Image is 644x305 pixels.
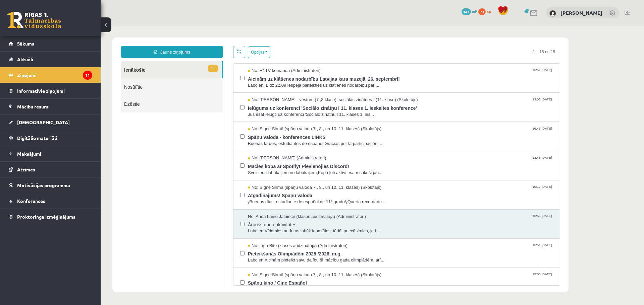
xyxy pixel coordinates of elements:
[147,159,281,165] span: No: Signe Sirmā (spāņu valoda 7., 8., un 10.,11. klases) (Skolotājs)
[17,135,57,141] span: Digitālie materiāli
[9,177,92,193] a: Motivācijas programma
[147,136,452,144] span: Mācies kopā ar Spotify! Pievienojies Discord!
[430,188,452,193] span: 16:55 [DATE]
[147,100,452,121] a: No: Signe Sirmā (spāņu valoda 7., 8., un 10.,11. klases) (Skolotājs) 16:43 [DATE] Spāņu valoda - ...
[147,217,247,223] span: No: Līga Bite (klases audzinātāja) (Administratori)
[107,39,118,47] span: 11
[17,56,33,62] span: Aktuāli
[147,115,452,121] span: Buenas tardes, estudiantes de español:Gracias por la participación ...
[17,182,70,188] span: Motivācijas programma
[430,246,452,251] span: 13:00 [DATE]
[147,20,170,32] button: Opcijas
[147,144,452,150] span: Sveiciens labākajiem no labākajiem,Kopā ļoti aktīvi esam sākuši jau...
[9,115,92,130] a: [DEMOGRAPHIC_DATA]
[17,67,92,83] legend: Ziņojumi
[430,159,452,164] span: 10:12 [DATE]
[17,198,45,204] span: Konferences
[83,71,92,80] i: 11
[9,36,92,51] a: Sākums
[147,194,452,202] span: Ārpusstundu aktivitātes
[17,41,34,47] span: Sākums
[462,8,471,15] span: 143
[430,42,452,47] span: 15:51 [DATE]
[147,246,452,267] a: No: Signe Sirmā (spāņu valoda 7., 8., un 10.,11. klases) (Skolotājs) 13:00 [DATE] Spāņu kino / Ci...
[472,8,477,14] span: mP
[430,217,452,222] span: 15:51 [DATE]
[147,71,317,77] span: No: [PERSON_NAME] - vēsture (7.,8.klase), sociālās zinātnes I (11. klase) (Skolotājs)
[147,77,452,86] span: Ielūgums uz konferenci 'Sociālo zinātņu I 11. klases 1. ieskaites konference'
[560,9,602,16] a: [PERSON_NAME]
[9,146,92,161] a: Maksājumi
[17,146,92,161] legend: Maksājumi
[147,159,452,179] a: No: Signe Sirmā (spāņu valoda 7., 8., un 10.,11. klases) (Skolotājs) 10:12 [DATE] Atgādinājums! S...
[147,246,281,252] span: No: Signe Sirmā (spāņu valoda 7., 8., un 10.,11. klases) (Skolotājs)
[20,20,122,32] a: Jauns ziņojums
[430,129,452,134] span: 13:45 [DATE]
[427,20,460,32] span: 1 – 15 no 15
[147,173,452,179] span: ¡Buenos días, estudiante de español de 11º grado!¡Quería recordarte...
[147,129,226,136] span: No: [PERSON_NAME] (Administratori)
[17,83,92,98] legend: Informatīvie ziņojumi
[9,130,92,146] a: Digitālie materiāli
[9,162,92,177] a: Atzīmes
[430,100,452,105] span: 16:43 [DATE]
[20,70,122,87] a: Dzēstie
[430,71,452,76] span: 13:06 [DATE]
[147,129,452,150] a: No: [PERSON_NAME] (Administratori) 13:45 [DATE] Mācies kopā ar Spotify! Pievienojies Discord! Sve...
[20,35,121,53] a: 11Ienākošie
[9,209,92,224] a: Proktoringa izmēģinājums
[147,100,281,106] span: No: Signe Sirmā (spāņu valoda 7., 8., un 10.,11. klases) (Skolotājs)
[462,8,477,14] a: 143 mP
[17,119,70,125] span: [DEMOGRAPHIC_DATA]
[478,8,494,14] a: 73 xp
[147,223,452,231] span: Pieteikšanās Olimpiādēm 2025./2026. m.g.
[17,214,75,220] span: Proktoringa izmēģinājums
[7,12,61,28] a: Rīgas 1. Tālmācības vidusskola
[9,83,92,98] a: Informatīvie ziņojumi
[147,48,452,57] span: Aicinām uz klātienes nodarbību Latvijas kara muzejā, 26. septembrī!
[9,193,92,209] a: Konferences
[147,42,220,48] span: No: R1TV komanda (Administratori)
[147,57,452,63] span: Labdien! Līdz 22.09 iespēja pieteikties uz klātienes nodarbību par ...
[9,67,92,83] a: Ziņojumi11
[147,252,452,260] span: Spāņu kino / Cine Español
[549,10,556,17] img: Markuss Bērziņš
[147,202,452,209] span: Labdien!Vēlamies ar Jums labāk iepazīties, tādēļ priecāsimies, ja l...
[147,71,452,92] a: No: [PERSON_NAME] - vēsture (7.,8.klase), sociālās zinātnes I (11. klase) (Skolotājs) 13:06 [DATE...
[478,8,486,15] span: 73
[147,165,452,173] span: Atgādinājums! Spāņu valoda
[17,166,35,172] span: Atzīmes
[147,42,452,63] a: No: R1TV komanda (Administratori) 15:51 [DATE] Aicinām uz klātienes nodarbību Latvijas kara muzej...
[487,8,491,14] span: xp
[147,188,452,209] a: No: Anda Laine Jātniece (klases audzinātāja) (Administratori) 16:55 [DATE] Ārpusstundu aktivitāte...
[20,53,122,70] a: Nosūtītie
[17,103,50,109] span: Mācību resursi
[147,86,452,92] span: Jūs esat ielūgti uz konferenci 'Sociālo zinātņu I 11. klases 1. ies...
[9,99,92,114] a: Mācību resursi
[147,188,265,194] span: No: Anda Laine Jātniece (klases audzinātāja) (Administratori)
[9,52,92,67] a: Aktuāli
[147,106,452,115] span: Spāņu valoda - konferences LINKS
[147,231,452,238] span: Labdien!Aicinām pieteikt savu dalību šī mācību gada olimpiādēm, arī...
[147,217,452,238] a: No: Līga Bite (klases audzinātāja) (Administratori) 15:51 [DATE] Pieteikšanās Olimpiādēm 2025./20...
